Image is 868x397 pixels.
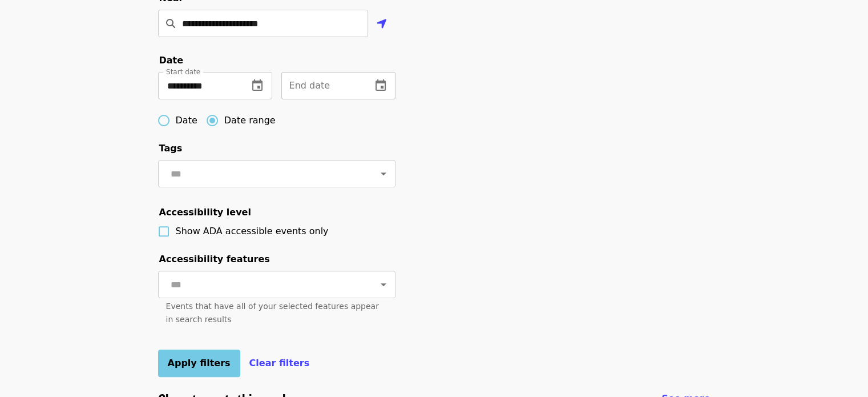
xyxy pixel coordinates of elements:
span: Date range [224,114,276,127]
button: Apply filters [158,350,240,377]
button: Use my location [368,11,395,38]
button: Open [376,276,391,292]
span: Show ADA accessible events only [176,226,329,236]
span: Date [176,114,197,127]
button: change date [244,72,271,99]
i: location-arrow icon [377,17,387,31]
span: Accessibility features [159,254,270,264]
button: Open [376,166,391,182]
span: Events that have all of your selected features appear in search results [166,302,379,324]
i: search icon [166,18,175,29]
button: change date [367,72,394,99]
span: Start date [166,68,200,76]
span: Clear filters [249,358,310,368]
button: Clear filters [249,356,310,370]
input: Location [182,10,368,37]
span: Accessibility level [159,207,251,218]
span: Apply filters [168,358,231,368]
span: Date [159,55,184,66]
span: Tags [159,143,183,154]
